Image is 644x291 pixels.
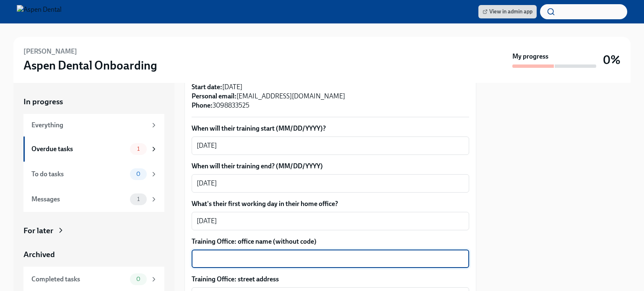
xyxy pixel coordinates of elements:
[197,141,464,151] textarea: [DATE]
[132,196,145,202] span: 1
[31,195,127,204] div: Messages
[478,5,537,18] a: View in admin app
[483,8,532,16] span: View in admin app
[23,249,164,260] a: Archived
[197,178,464,188] textarea: [DATE]
[23,136,164,162] a: Overdue tasks1
[131,171,145,177] span: 0
[192,275,469,284] label: Training Office: street address
[23,162,164,187] a: To do tasks0
[192,83,222,91] strong: Start date:
[31,144,127,154] div: Overdue tasks
[603,52,621,67] h3: 0%
[131,276,145,282] span: 0
[512,52,548,61] strong: My progress
[192,124,469,133] label: When will their training start (MM/DD/YYYY)?
[23,58,157,73] h3: Aspen Dental Onboarding
[197,216,464,226] textarea: [DATE]
[31,121,147,130] div: Everything
[17,5,62,18] img: Aspen Dental
[192,199,469,209] label: What's their first working day in their home office?
[23,96,164,107] a: In progress
[23,114,164,136] a: Everything
[23,47,77,56] h6: [PERSON_NAME]
[192,237,469,246] label: Training Office: office name (without code)
[23,225,164,236] a: For later
[192,162,469,171] label: When will their training end? (MM/DD/YYYY)
[192,101,213,109] strong: Phone:
[132,146,145,152] span: 1
[23,187,164,212] a: Messages1
[192,92,236,100] strong: Personal email:
[31,275,127,284] div: Completed tasks
[23,225,53,236] div: For later
[31,170,127,179] div: To do tasks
